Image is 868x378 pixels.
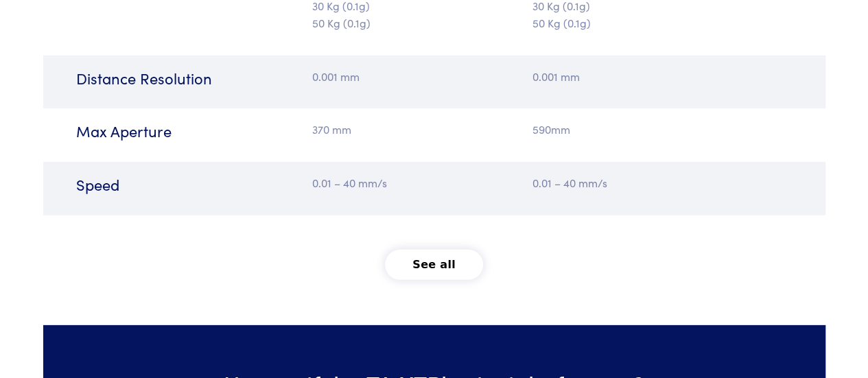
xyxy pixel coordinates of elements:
h6: Max Aperture [76,121,296,142]
h6: Speed [76,174,296,196]
p: 590mm [532,121,752,139]
p: 0.01 – 40 mm/s [532,174,752,192]
button: See all [385,250,483,280]
p: 370 mm [312,121,426,139]
h6: Distance Resolution [76,68,296,89]
p: 0.001 mm [312,68,426,86]
p: 0.001 mm [532,68,752,86]
p: 0.01 – 40 mm/s [312,174,426,192]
